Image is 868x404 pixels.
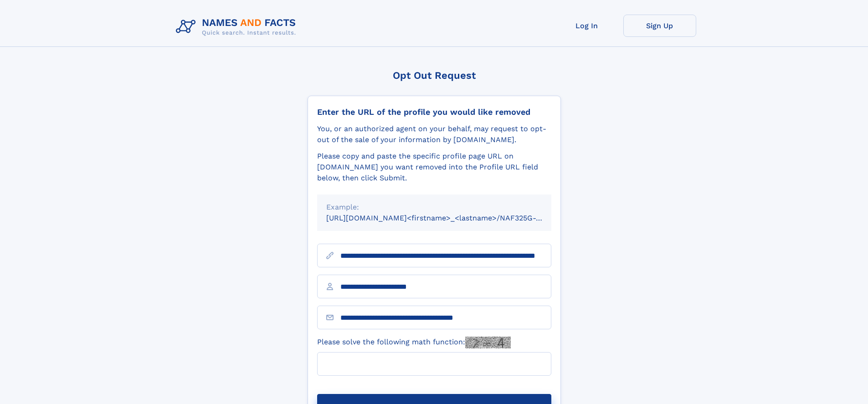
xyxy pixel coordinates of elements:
div: You, or an authorized agent on your behalf, may request to opt-out of the sale of your informatio... [317,123,551,145]
a: Sign Up [623,15,696,37]
small: [URL][DOMAIN_NAME]<firstname>_<lastname>/NAF325G-xxxxxxxx [326,214,569,222]
a: Log In [550,15,623,37]
div: Enter the URL of the profile you would like removed [317,107,551,117]
div: Opt Out Request [308,70,561,81]
div: Example: [326,202,542,213]
label: Please solve the following math function: [317,337,511,348]
img: Logo Names and Facts [172,15,303,39]
div: Please copy and paste the specific profile page URL on [DOMAIN_NAME] you want removed into the Pr... [317,151,551,184]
